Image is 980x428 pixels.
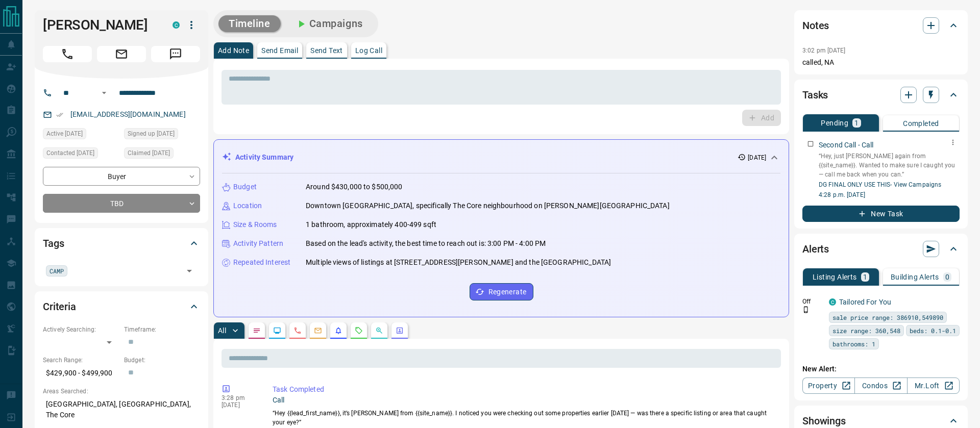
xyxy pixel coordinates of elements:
p: Task Completed [273,384,777,395]
p: Log Call [355,47,382,54]
svg: Email Verified [56,111,63,118]
button: Regenerate [470,283,533,300]
div: Wed Aug 27 2025 [43,147,119,162]
a: DG FINAL ONLY USE THIS- View Campaigns [819,181,941,188]
div: condos.ca [829,298,836,306]
p: Downtown [GEOGRAPHIC_DATA], specifically The Core neighbourhood on [PERSON_NAME][GEOGRAPHIC_DATA] [306,200,670,211]
p: Budget: [124,356,200,365]
div: Wed Aug 27 2025 [43,128,119,142]
p: Search Range: [43,356,119,365]
p: Send Email [261,47,298,54]
p: Listing Alerts [813,273,857,281]
div: Tasks [802,83,960,107]
div: Tags [43,231,200,256]
a: Property [802,377,855,394]
p: Actively Searching: [43,325,119,334]
svg: Requests [355,326,363,335]
p: Building Alerts [891,273,939,281]
p: “Hey {{lead_first_name}}, it’s [PERSON_NAME] from {{site_name}}. I noticed you were checking out ... [273,409,777,427]
div: Criteria [43,294,200,319]
p: Off [802,297,823,306]
div: Notes [802,13,960,38]
p: Location [233,200,262,211]
div: Wed Aug 27 2025 [124,128,200,142]
p: Second Call - Call [819,140,873,150]
p: Activity Summary [235,152,293,163]
a: Tailored For You [839,298,891,306]
p: 3:28 pm [222,394,257,401]
span: Call [43,46,92,62]
p: called, NA [802,57,960,68]
span: size range: 360,548 [832,325,900,336]
p: Budget [233,182,257,192]
p: $429,900 - $499,900 [43,365,119,382]
button: Open [98,87,110,99]
p: Multiple views of listings at [STREET_ADDRESS][PERSON_NAME] and the [GEOGRAPHIC_DATA] [306,257,611,268]
p: Activity Pattern [233,238,283,249]
h2: Alerts [802,241,829,257]
span: Active [DATE] [46,129,83,139]
p: [GEOGRAPHIC_DATA], [GEOGRAPHIC_DATA], The Core [43,396,200,423]
p: Send Text [310,47,343,54]
svg: Agent Actions [396,326,404,335]
p: Repeated Interest [233,257,290,268]
svg: Notes [253,326,261,335]
p: Timeframe: [124,325,200,334]
div: Activity Summary[DATE] [222,148,780,167]
p: All [218,327,226,334]
div: Wed Aug 27 2025 [124,147,200,162]
h2: Notes [802,17,829,34]
p: Add Note [218,47,249,54]
p: [DATE] [222,401,257,409]
button: Campaigns [285,15,373,32]
button: Timeline [218,15,281,32]
span: Signed up [DATE] [128,129,175,139]
p: 1 bathroom, approximately 400-499 sqft [306,219,436,230]
a: [EMAIL_ADDRESS][DOMAIN_NAME] [70,110,186,118]
h2: Tasks [802,87,828,103]
div: TBD [43,194,200,213]
p: New Alert: [802,364,960,374]
span: Email [97,46,146,62]
p: 4:28 p.m. [DATE] [819,190,960,199]
svg: Emails [314,326,322,335]
h2: Criteria [43,298,76,315]
svg: Calls [293,326,302,335]
span: Contacted [DATE] [46,148,94,158]
h1: [PERSON_NAME] [43,17,157,33]
span: Message [151,46,200,62]
p: [DATE] [748,153,766,162]
p: Call [273,395,777,406]
p: 3:02 pm [DATE] [802,47,846,54]
span: beds: 0.1-0.1 [910,325,956,336]
p: Completed [903,120,939,127]
div: condos.ca [173,21,180,29]
svg: Push Notification Only [802,306,810,313]
p: Areas Searched: [43,387,200,396]
svg: Listing Alerts [334,326,342,335]
p: 1 [854,119,859,127]
p: Around $430,000 to $500,000 [306,182,403,192]
div: Buyer [43,167,200,186]
svg: Opportunities [375,326,383,335]
span: sale price range: 386910,549890 [832,312,943,322]
p: “Hey, just [PERSON_NAME] again from {{site_name}}. Wanted to make sure I caught you — call me bac... [819,152,960,179]
svg: Lead Browsing Activity [273,326,281,335]
p: 1 [863,273,867,281]
span: Claimed [DATE] [128,148,170,158]
p: Pending [821,119,848,127]
div: Alerts [802,237,960,261]
p: 0 [945,273,949,281]
a: Mr.Loft [907,377,960,394]
span: bathrooms: 1 [832,339,875,349]
p: Size & Rooms [233,219,277,230]
h2: Tags [43,235,64,251]
p: Based on the lead's activity, the best time to reach out is: 3:00 PM - 4:00 PM [306,238,546,249]
a: Condos [854,377,907,394]
span: CAMP [50,266,64,276]
button: Open [182,264,197,278]
button: New Task [802,206,960,222]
